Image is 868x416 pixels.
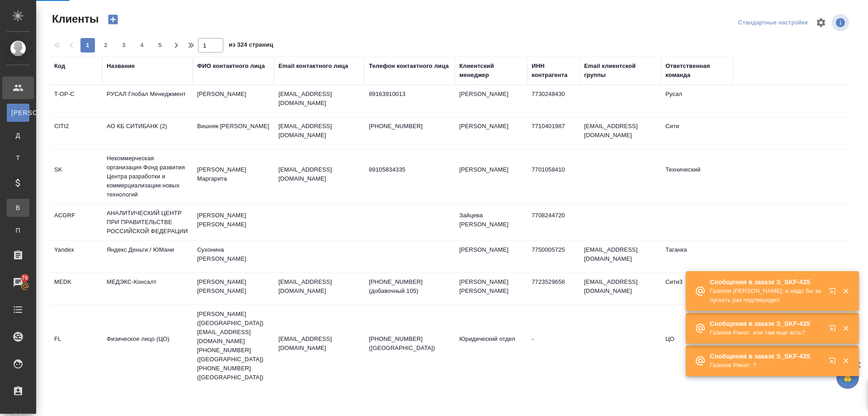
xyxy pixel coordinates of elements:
td: 7710401987 [527,117,580,149]
td: Вишняк [PERSON_NAME] [193,117,274,149]
td: SK [50,161,102,192]
p: [EMAIL_ADDRESS][DOMAIN_NAME] [278,277,360,296]
td: Таганка [661,241,733,273]
td: АНАЛИТИЧЕСКИЙ ЦЕНТР ПРИ ПРАВИТЕЛЬСТВЕ РОССИЙСКОЙ ФЕДЕРАЦИИ [102,204,193,240]
td: Зайцева [PERSON_NAME] [455,206,527,238]
span: 4 [135,41,149,50]
td: [PERSON_NAME] Маргарита [193,161,274,192]
p: 89163910013 [369,90,450,99]
p: Газизов Ринат: ? [710,361,823,370]
div: Клиентский менеджер [459,62,523,80]
a: Д [7,126,29,144]
td: [PERSON_NAME] [455,161,527,192]
td: Русал [661,85,733,117]
td: [PERSON_NAME] [455,117,527,149]
button: Закрыть [836,324,855,332]
span: Т [11,153,25,163]
a: П [7,221,29,239]
span: 3 [117,41,131,50]
td: [PERSON_NAME] [PERSON_NAME] [193,273,274,305]
span: Клиенты [50,12,99,26]
a: [PERSON_NAME] [7,104,29,122]
a: 76 [2,271,34,294]
button: 5 [153,38,167,53]
span: 2 [99,41,113,50]
td: Сити3 [661,273,733,305]
td: CITI2 [50,117,102,149]
button: Закрыть [836,287,855,295]
span: В [11,203,25,212]
td: 7730248430 [527,85,580,117]
p: 89105834335 [369,165,450,174]
p: Сообщения в заказе S_SKF-435 [710,352,823,361]
button: Открыть в новой вкладке [823,352,845,373]
a: Т [7,149,29,167]
td: [PERSON_NAME] [193,85,274,117]
span: 76 [16,273,33,282]
p: Газизов Ринат: или там еще есть? [710,328,823,337]
div: Email клиентской группы [584,62,656,80]
td: Технический [661,161,733,192]
td: [PERSON_NAME] [PERSON_NAME] [193,206,274,238]
p: [PHONE_NUMBER] ([GEOGRAPHIC_DATA]) [369,335,450,353]
td: Yandex [50,241,102,273]
a: В [7,199,29,217]
div: Название [107,62,135,71]
td: - [527,330,580,362]
p: Сообщения в заказе S_SKF-435 [710,277,823,287]
td: РУСАЛ Глобал Менеджмент [102,85,193,117]
div: ИНН контрагента [532,62,575,80]
td: Сити [661,117,733,149]
td: MEDK [50,273,102,305]
p: [PHONE_NUMBER] [369,122,450,131]
td: ACGRF [50,206,102,238]
button: 3 [117,38,131,53]
button: Создать [102,12,124,27]
td: [EMAIL_ADDRESS][DOMAIN_NAME] [580,241,661,273]
td: T-OP-C [50,85,102,117]
td: 7708244720 [527,206,580,238]
button: Закрыть [836,357,855,365]
td: FL [50,330,102,362]
td: 7723529656 [527,273,580,305]
td: [EMAIL_ADDRESS][DOMAIN_NAME] [580,273,661,305]
button: Открыть в новой вкладке [823,319,845,341]
p: [EMAIL_ADDRESS][DOMAIN_NAME] [278,165,360,183]
span: 5 [153,41,167,50]
span: Настроить таблицу [810,12,832,33]
span: Д [11,131,25,140]
td: МЕДЭКС-Консалт [102,273,193,305]
td: [PERSON_NAME] [PERSON_NAME] [455,273,527,305]
div: Телефон контактного лица [369,62,449,71]
td: Сухонина [PERSON_NAME] [193,241,274,273]
td: [PERSON_NAME] [455,241,527,273]
td: Физическое лицо (ЦО) [102,330,193,362]
p: [EMAIL_ADDRESS][DOMAIN_NAME] [278,122,360,140]
td: [PERSON_NAME] ([GEOGRAPHIC_DATA]) [EMAIL_ADDRESS][DOMAIN_NAME] [PHONE_NUMBER] ([GEOGRAPHIC_DATA])... [193,305,274,387]
span: из 324 страниц [229,39,273,53]
p: [PHONE_NUMBER] (добавочный 105) [369,277,450,296]
td: ЦО [661,330,733,362]
td: Юридический отдел [455,330,527,362]
p: Сообщения в заказе S_SKF-435 [710,319,823,328]
p: Газизов [PERSON_NAME]: и надо бы запускать раз подтверидил [710,287,823,305]
td: Некоммерческая организация Фонд развития Центра разработки и коммерциализации новых технологий [102,149,193,204]
td: Яндекс Деньги / ЮМани [102,241,193,273]
button: 4 [135,38,149,53]
span: П [11,226,25,235]
div: ФИО контактного лица [197,62,265,71]
span: Посмотреть информацию [832,14,851,31]
button: 2 [99,38,113,53]
td: [PERSON_NAME] [455,85,527,117]
td: 7701058410 [527,161,580,192]
span: [PERSON_NAME] [11,108,25,117]
div: Ответственная команда [665,62,729,80]
td: [EMAIL_ADDRESS][DOMAIN_NAME] [580,117,661,149]
div: Код [54,62,65,71]
td: 7750005725 [527,241,580,273]
td: АО КБ СИТИБАНК (2) [102,117,193,149]
div: Email контактного лица [278,62,348,71]
button: Открыть в новой вкладке [823,282,845,304]
p: [EMAIL_ADDRESS][DOMAIN_NAME] [278,335,360,353]
div: split button [736,16,810,30]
